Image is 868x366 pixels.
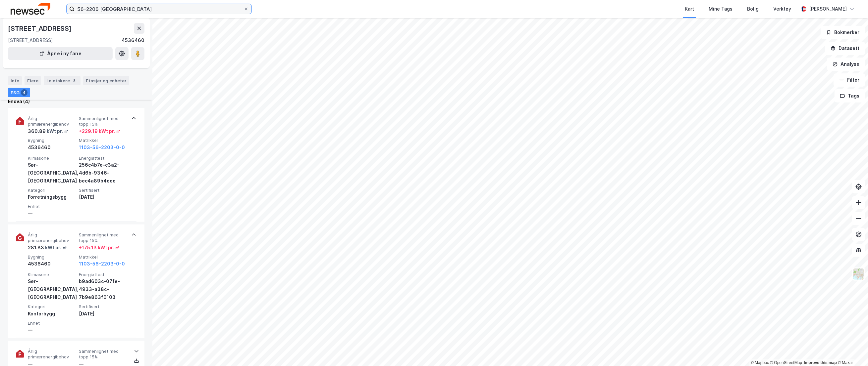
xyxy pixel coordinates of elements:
[8,47,113,60] button: Åpne i ny fane
[28,127,69,135] div: 360.89
[852,268,865,280] img: Z
[44,76,81,85] div: Leietakere
[28,187,76,193] span: Kategori
[21,89,27,96] div: 4
[46,127,69,135] div: kWt pr. ㎡
[685,5,694,13] div: Kart
[8,76,22,85] div: Info
[804,360,837,365] a: Improve this map
[28,348,76,360] span: Årlig primærenergibehov
[44,244,67,252] div: kWt pr. ㎡
[28,260,76,268] div: 4536460
[28,161,76,185] div: Sør-[GEOGRAPHIC_DATA], [GEOGRAPHIC_DATA]
[122,36,144,44] div: 4536460
[773,5,791,13] div: Verktøy
[834,73,865,87] button: Filter
[28,210,76,218] div: —
[28,244,67,252] div: 281.83
[79,244,120,252] div: + 175.13 kWt pr. ㎡
[751,360,769,365] a: Mapbox
[79,254,127,260] span: Matrikkel
[28,277,76,301] div: Sør-[GEOGRAPHIC_DATA], [GEOGRAPHIC_DATA]
[28,254,76,260] span: Bygning
[79,161,127,185] div: 256c4b7e-c3a2-4d6b-9346-bec4a89b4eee
[28,310,76,318] div: Kontorbygg
[75,4,244,14] input: Søk på adresse, matrikkel, gårdeiere, leietakere eller personer
[747,5,759,13] div: Bolig
[28,116,76,127] span: Årlig primærenergibehov
[28,193,76,201] div: Forretningsbygg
[79,304,127,309] span: Sertifisert
[79,348,127,360] span: Sammenlignet med topp 15%
[809,5,847,13] div: [PERSON_NAME]
[28,138,76,143] span: Bygning
[709,5,732,13] div: Mine Tags
[79,272,127,277] span: Energiattest
[79,187,127,193] span: Sertifisert
[28,143,76,151] div: 4536460
[79,310,127,318] div: [DATE]
[28,326,76,334] div: —
[821,26,865,39] button: Bokmerker
[28,155,76,161] span: Klimasone
[28,204,76,209] span: Enhet
[28,272,76,277] span: Klimasone
[86,78,127,84] div: Etasjer og enheter
[835,89,865,102] button: Tags
[79,232,127,244] span: Sammenlignet med topp 15%
[79,277,127,301] div: b9ad603c-07fe-4933-a38c-7b9e863f0103
[825,42,865,55] button: Datasett
[8,98,144,105] div: Enova (4)
[79,143,125,151] button: 1103-56-2203-0-0
[835,334,868,366] iframe: Chat Widget
[79,193,127,201] div: [DATE]
[71,77,78,84] div: 8
[8,23,73,34] div: [STREET_ADDRESS]
[79,116,127,127] span: Sammenlignet med topp 15%
[8,88,30,97] div: ESG
[79,138,127,143] span: Matrikkel
[11,3,50,15] img: newsec-logo.f6e21ccffca1b3a03d2d.png
[827,58,865,71] button: Analyse
[28,320,76,326] span: Enhet
[28,232,76,244] span: Årlig primærenergibehov
[79,155,127,161] span: Energiattest
[28,304,76,309] span: Kategori
[79,260,125,268] button: 1103-56-2203-0-0
[770,360,802,365] a: OpenStreetMap
[835,334,868,366] div: Kontrollprogram for chat
[25,76,41,85] div: Eiere
[79,127,121,135] div: + 229.19 kWt pr. ㎡
[8,36,53,44] div: [STREET_ADDRESS]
